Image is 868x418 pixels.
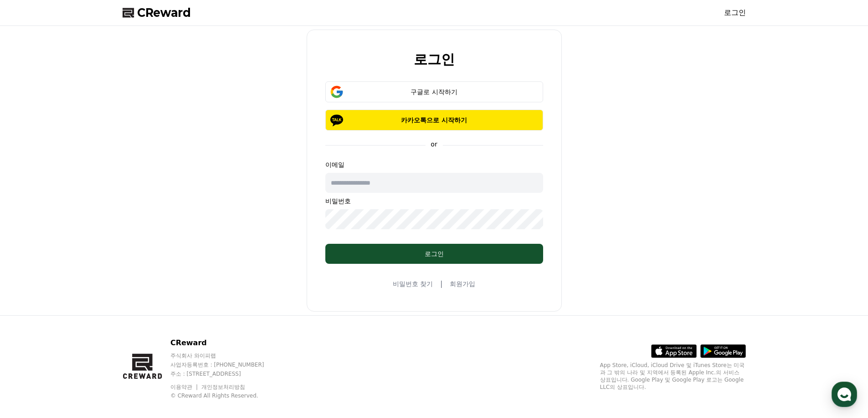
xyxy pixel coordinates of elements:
[325,110,543,131] button: 카카오톡으로 시작하기
[724,7,746,18] a: 로그인
[170,392,282,399] p: © CReward All Rights Reserved.
[170,361,282,368] p: 사업자등록번호 : [PHONE_NUMBER]
[170,384,199,390] a: 이용약관
[118,288,175,311] a: 설정
[201,384,245,390] a: 개인정보처리방침
[60,288,118,311] a: 대화
[600,362,746,391] p: App Store, iCloud, iCloud Drive 및 iTunes Store는 미국과 그 밖의 나라 및 지역에서 등록된 Apple Inc.의 서비스 상표입니다. Goo...
[29,302,34,309] span: 홈
[393,279,433,288] a: 비밀번호 찾기
[83,302,94,310] span: 대화
[170,337,282,348] p: CReward
[141,302,152,309] span: 설정
[325,196,543,206] p: 비밀번호
[339,87,530,96] div: 구글로 시작하기
[170,370,282,378] p: 주소 : [STREET_ADDRESS]
[3,288,60,311] a: 홈
[325,81,543,102] button: 구글로 시작하기
[344,249,525,258] div: 로그인
[137,5,191,20] span: CReward
[339,116,530,125] p: 카카오톡으로 시작하기
[425,140,442,149] p: or
[325,160,543,169] p: 이메일
[123,5,191,20] a: CReward
[440,278,442,289] span: |
[414,52,455,67] h2: 로그인
[170,352,282,359] p: 주식회사 와이피랩
[325,244,543,264] button: 로그인
[450,279,475,288] a: 회원가입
